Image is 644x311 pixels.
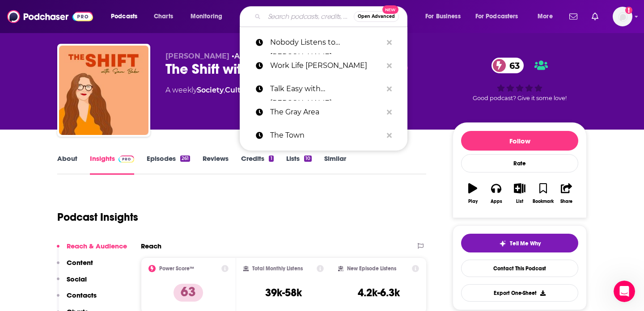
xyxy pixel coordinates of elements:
a: Reviews [203,154,229,175]
button: Social [57,275,87,291]
img: The Shift with Sam Baker [59,46,148,135]
div: Play [468,199,478,204]
p: 63 [174,284,203,302]
h2: Power Score™ [159,265,194,272]
button: open menu [184,9,234,24]
p: Talk Easy with Sam Fragoso [270,77,382,101]
button: Play [461,177,484,210]
span: More [538,10,553,23]
div: Share [560,199,572,204]
h2: New Episode Listens [347,265,396,272]
button: tell me why sparkleTell Me Why [461,234,578,252]
a: Society [197,86,224,94]
p: Social [67,275,87,283]
a: Credits1 [241,154,273,175]
h3: 4.2k-6.3k [358,286,400,299]
a: Acast [234,52,255,60]
p: Work Life Adam Grant [270,54,382,77]
p: Reach & Audience [67,242,127,250]
div: A weekly podcast [165,85,361,96]
button: Share [555,177,578,210]
div: Bookmark [533,199,554,204]
p: Contacts [67,291,97,299]
h2: Reach [141,242,161,250]
p: The Gray Area [270,101,382,124]
span: Podcasts [111,10,137,23]
span: Charts [154,10,173,23]
h3: 39k-58k [265,286,302,299]
button: open menu [419,9,472,24]
span: Logged in as zeke_lerner [613,7,632,26]
iframe: Intercom live chat [614,281,635,302]
button: open menu [531,9,564,24]
a: Similar [324,154,346,175]
a: Show notifications dropdown [588,9,602,24]
input: Search podcasts, credits, & more... [264,9,354,24]
div: 1 [269,155,273,162]
div: 261 [180,155,190,162]
img: Podchaser Pro [119,155,134,163]
button: Bookmark [531,177,555,210]
button: List [508,177,531,210]
span: , [224,86,225,94]
a: Talk Easy with [PERSON_NAME] [240,77,407,101]
a: Nobody Listens to [PERSON_NAME] [240,31,407,54]
span: 63 [500,58,524,73]
a: Show notifications dropdown [566,9,581,24]
span: Monitoring [191,10,222,23]
button: Reach & Audience [57,242,127,258]
p: The Town [270,124,382,147]
a: About [57,154,77,175]
div: Search podcasts, credits, & more... [248,6,416,27]
a: Charts [148,9,178,24]
span: New [382,5,398,14]
button: open menu [105,9,149,24]
div: Rate [461,154,578,172]
span: Tell Me Why [510,240,541,247]
div: Apps [491,199,502,204]
img: tell me why sparkle [499,240,506,247]
span: For Business [425,10,461,23]
button: Apps [484,177,508,210]
a: Work Life [PERSON_NAME] [240,54,407,77]
img: User Profile [613,7,632,26]
span: Good podcast? Give it some love! [473,95,567,101]
svg: Add a profile image [625,7,632,14]
a: The Gray Area [240,101,407,124]
span: • [232,52,255,60]
p: Content [67,258,93,267]
a: Episodes261 [147,154,190,175]
button: Open AdvancedNew [354,11,399,22]
a: InsightsPodchaser Pro [90,154,134,175]
a: The Town [240,124,407,147]
button: Contacts [57,291,97,307]
a: Contact This Podcast [461,260,578,277]
div: List [516,199,523,204]
div: 10 [304,155,312,162]
button: Content [57,258,93,275]
span: [PERSON_NAME] [165,52,229,60]
img: Podchaser - Follow, Share and Rate Podcasts [7,8,93,25]
span: Open Advanced [358,14,395,19]
h2: Total Monthly Listens [252,265,303,272]
a: Culture [225,86,253,94]
button: Export One-Sheet [461,284,578,302]
p: Nobody Listens to Paula Poundstone [270,31,382,54]
button: open menu [470,9,531,24]
span: For Podcasters [475,10,518,23]
a: 63 [491,58,524,73]
button: Follow [461,131,578,151]
h1: Podcast Insights [57,210,138,224]
a: Lists10 [286,154,312,175]
div: 63Good podcast? Give it some love! [453,52,587,107]
button: Show profile menu [613,7,632,26]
